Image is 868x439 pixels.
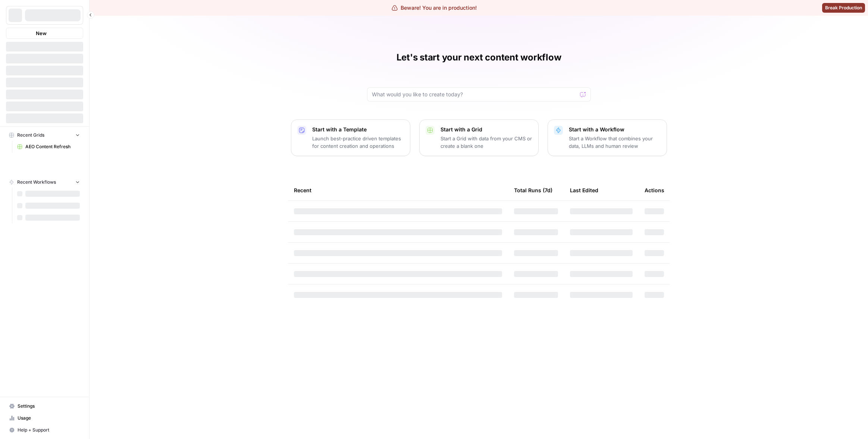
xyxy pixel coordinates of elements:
a: Settings [6,400,83,412]
span: Help + Support [18,427,80,433]
button: Recent Grids [6,130,83,141]
span: AEO Content Refresh [25,143,80,150]
span: Break Production [825,4,862,11]
p: Launch best-practice driven templates for content creation and operations [312,135,404,150]
button: Break Production [822,3,865,13]
span: New [36,29,47,37]
p: Start a Grid with data from your CMS or create a blank one [441,135,532,150]
button: Start with a WorkflowStart a Workflow that combines your data, LLMs and human review [548,119,667,156]
button: Help + Support [6,424,83,436]
h1: Let's start your next content workflow [397,52,561,63]
p: Start with a Workflow [569,126,661,133]
input: What would you like to create today? [372,91,577,98]
div: Last Edited [570,180,598,200]
div: Total Runs (7d) [514,180,552,200]
p: Start a Workflow that combines your data, LLMs and human review [569,135,661,150]
span: Recent Grids [17,132,44,138]
p: Start with a Grid [441,126,532,133]
a: Usage [6,412,83,424]
a: AEO Content Refresh [14,141,83,153]
div: Actions [645,180,664,200]
div: Recent [294,180,502,200]
span: Usage [18,415,80,421]
p: Start with a Template [312,126,404,133]
button: Recent Workflows [6,177,83,188]
div: Beware! You are in production! [392,4,477,12]
button: Start with a TemplateLaunch best-practice driven templates for content creation and operations [291,119,410,156]
span: Recent Workflows [17,179,56,186]
span: Settings [18,403,80,410]
button: Start with a GridStart a Grid with data from your CMS or create a blank one [419,119,539,156]
button: New [6,28,83,39]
